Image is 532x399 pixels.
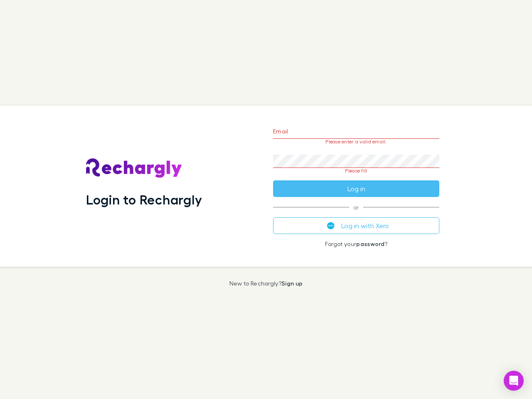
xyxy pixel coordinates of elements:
h1: Login to Rechargly [86,192,202,207]
div: Open Intercom Messenger [504,371,524,391]
p: New to Rechargly? [229,280,303,287]
img: Xero's logo [327,222,335,229]
button: Log in with Xero [273,217,439,234]
button: Log in [273,180,439,197]
img: Rechargly's Logo [86,158,182,178]
p: Please enter a valid email. [273,139,439,145]
p: Forgot your ? [273,241,439,247]
a: password [356,240,384,247]
p: Please fill [273,168,439,174]
a: Sign up [281,280,303,287]
span: or [273,207,439,207]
